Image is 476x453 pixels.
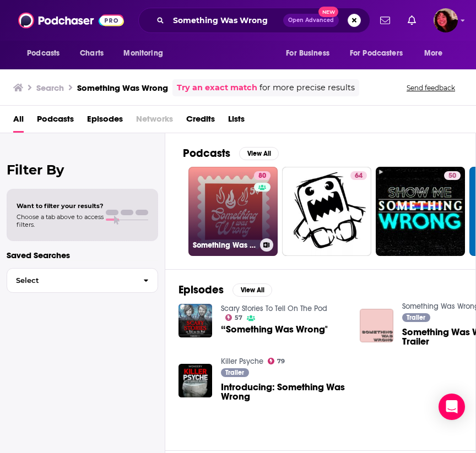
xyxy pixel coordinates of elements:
span: Choose a tab above to access filters. [17,213,104,228]
button: Open AdvancedNew [283,14,339,27]
h3: Search [36,83,64,93]
button: View All [232,283,272,297]
a: 57 [225,314,243,321]
h3: Something Was Wrong [77,83,168,93]
button: open menu [343,43,419,64]
a: Scary Stories To Tell On The Pod [221,304,327,313]
a: EpisodesView All [178,283,272,297]
a: Show notifications dropdown [376,11,394,30]
a: 64 [350,171,367,180]
a: Show notifications dropdown [403,11,420,30]
span: Logged in as Kathryn-Musilek [434,8,458,32]
a: All [13,110,24,133]
span: Monitoring [123,46,163,61]
p: Saved Searches [7,250,158,260]
span: For Business [286,46,329,61]
span: Charts [80,46,104,61]
span: 50 [448,171,456,182]
span: Trailer [407,314,425,321]
a: 79 [268,358,285,364]
button: View All [239,147,279,160]
a: Try an exact match [177,81,257,94]
span: for more precise results [259,81,355,94]
span: Open Advanced [288,18,334,23]
button: open menu [116,43,177,64]
img: Podchaser - Follow, Share and Rate Podcasts [18,10,124,31]
div: Open Intercom Messenger [439,394,465,420]
span: Networks [136,110,173,133]
img: Introducing: Something Was Wrong [178,364,212,397]
div: Search podcasts, credits, & more... [138,8,370,33]
span: Want to filter your results? [17,202,104,210]
h2: Episodes [178,283,224,297]
img: “Something Was Wrong" [178,304,212,337]
span: More [424,46,443,61]
h3: Something Was Wrong [193,241,256,250]
a: PodcastsView All [183,146,279,160]
span: 80 [258,171,266,182]
a: 50 [444,171,461,180]
a: Killer Psyche [221,357,263,366]
a: Credits [186,110,215,133]
h2: Filter By [7,162,158,178]
span: For Podcasters [350,46,403,61]
a: “Something Was Wrong" [221,325,328,334]
input: Search podcasts, credits, & more... [169,12,283,29]
span: 79 [277,359,285,364]
button: open menu [278,43,343,64]
h2: Podcasts [183,146,230,160]
a: Introducing: Something Was Wrong [221,383,347,401]
span: New [318,7,338,17]
img: Something Was Wrong Trailer [360,309,393,342]
button: Show profile menu [434,8,458,32]
button: open menu [19,43,74,64]
button: open menu [416,43,457,64]
button: Select [7,268,158,293]
span: 57 [235,315,242,320]
a: Charts [73,43,110,64]
button: Send feedback [403,83,458,92]
a: Podcasts [37,110,74,133]
a: Lists [228,110,245,133]
a: 80Something Was Wrong [188,167,278,256]
span: Podcasts [27,46,59,61]
span: Select [7,277,134,284]
a: 80 [254,171,271,180]
a: 50 [376,167,465,256]
a: 64 [282,167,371,256]
img: User Profile [434,8,458,32]
span: 64 [355,171,363,182]
a: Episodes [87,110,123,133]
span: Trailer [225,369,244,376]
